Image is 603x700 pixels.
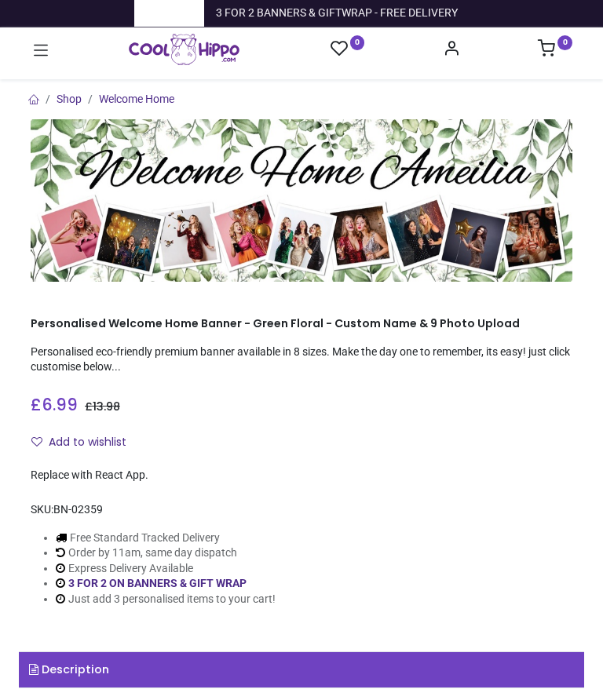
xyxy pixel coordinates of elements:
a: Description [19,652,584,688]
span: 13.98 [93,399,120,414]
img: Personalised Welcome Home Banner - Green Floral - Custom Name & 9 Photo Upload [31,119,572,282]
img: Cool Hippo [129,34,239,65]
a: 0 [331,39,365,59]
li: Express Delivery Available [56,561,276,577]
a: Logo of Cool Hippo [129,34,239,65]
div: SKU: [31,502,572,518]
div: 3 FOR 2 BANNERS & GIFTWRAP - FREE DELIVERY [216,5,458,21]
sup: 0 [557,35,572,50]
h1: Personalised Welcome Home Banner - Green Floral - Custom Name & 9 Photo Upload [31,316,572,332]
li: Order by 11am, same day dispatch [56,545,276,561]
li: Free Standard Tracked Delivery [56,530,276,546]
span: £ [31,394,78,417]
a: 0 [538,44,572,57]
a: Trustpilot [146,5,192,21]
i: Add to wishlist [31,436,42,447]
sup: 0 [350,35,365,50]
span: 6.99 [42,393,78,416]
div: Replace with React App. [31,468,572,483]
a: Account Info [443,44,460,57]
span: BN-02359 [53,503,103,516]
a: Shop [57,93,82,105]
span: £ [85,399,120,414]
a: 3 FOR 2 ON BANNERS & GIFT WRAP [68,577,247,589]
a: Welcome Home [99,93,174,105]
p: Personalised eco-friendly premium banner available in 8 sizes. Make the day one to remember, its ... [31,345,572,375]
button: Add to wishlistAdd to wishlist [31,429,140,456]
li: Just add 3 personalised items to your cart! [56,592,276,607]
